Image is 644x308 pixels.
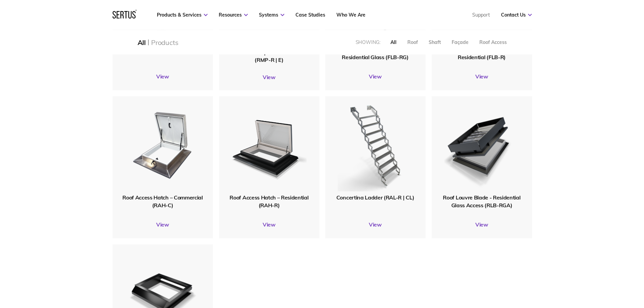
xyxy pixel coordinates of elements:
[452,39,469,45] div: Façade
[454,46,509,60] span: Façade Louvre Blade – Residential (FLB-R)
[157,12,208,18] a: Products & Services
[443,194,520,208] span: Roof Louvre Blade - Residential Glass Access (RLB-RGA)
[325,221,426,228] a: View
[336,12,365,18] a: Who We Are
[472,12,490,18] a: Support
[501,12,532,18] a: Contact Us
[219,74,319,80] a: View
[336,194,414,201] span: Concertina Ladder (RAL-R | CL)
[432,73,532,80] a: View
[259,12,284,18] a: Systems
[122,194,202,208] span: Roof Access Hatch – Commercial (RAH-C)
[522,230,644,308] iframe: Chat Widget
[219,12,248,18] a: Resources
[151,38,178,47] div: Products
[295,12,325,18] a: Case Studies
[479,39,507,45] div: Roof Access
[230,194,308,208] span: Roof Access Hatch – Residential (RAH-R)
[219,221,319,228] a: View
[356,39,380,45] div: Showing:
[342,46,409,60] span: Façade Louvre Blade – Residential Glass (FLB-RG)
[113,221,213,228] a: View
[429,39,441,45] div: Shaft
[432,221,532,228] a: View
[325,73,426,80] a: View
[113,73,213,80] a: View
[407,39,418,45] div: Roof
[138,38,146,47] div: All
[390,39,397,45] div: All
